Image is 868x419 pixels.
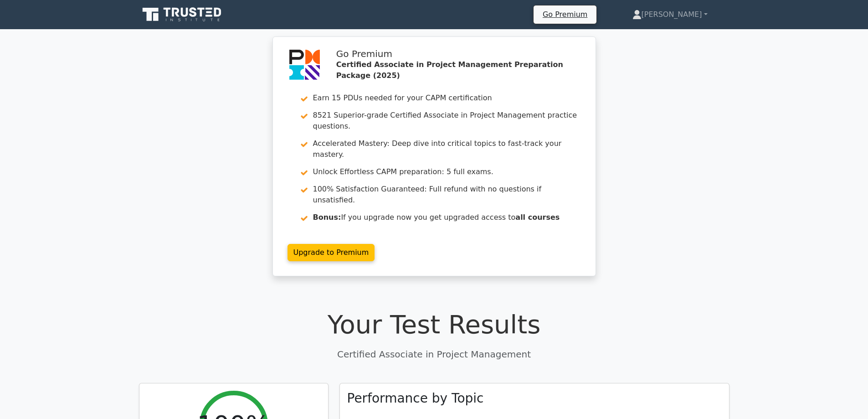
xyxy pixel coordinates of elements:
a: Go Premium [537,8,593,21]
a: [PERSON_NAME] [611,5,729,24]
h3: Performance by Topic [347,391,484,406]
a: Upgrade to Premium [288,244,375,261]
p: Certified Associate in Project Management [139,347,729,361]
h1: Your Test Results [139,309,729,340]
